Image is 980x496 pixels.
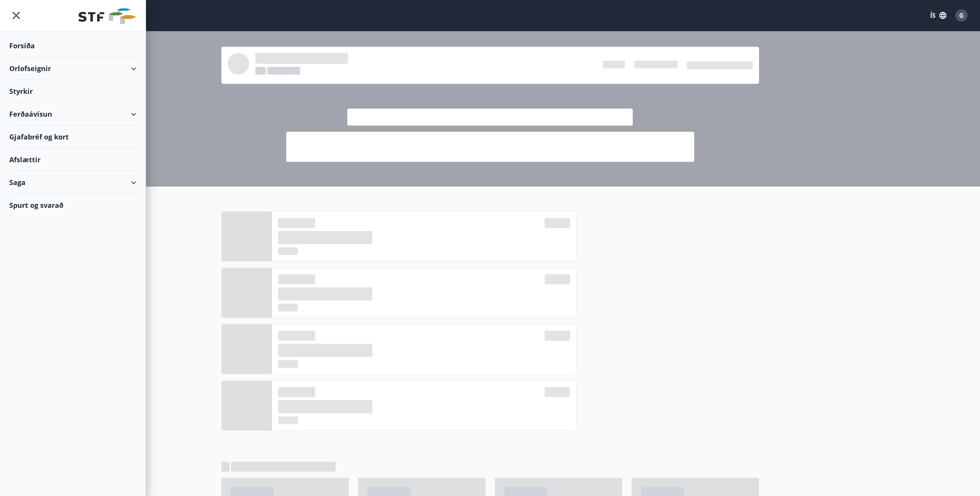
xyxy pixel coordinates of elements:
button: ÍS [926,8,951,22]
div: Styrkir [9,80,136,103]
div: Afslættir [9,148,136,171]
button: menu [9,8,23,22]
div: Ferðaávísun [9,103,136,126]
div: Orlofseignir [9,57,136,80]
button: G [952,6,971,25]
div: Gjafabréf og kort [9,126,136,148]
img: union_logo [78,8,136,24]
span: G [959,11,964,20]
div: Forsíða [9,34,136,57]
div: Saga [9,171,136,194]
div: Spurt og svarað [9,194,136,216]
